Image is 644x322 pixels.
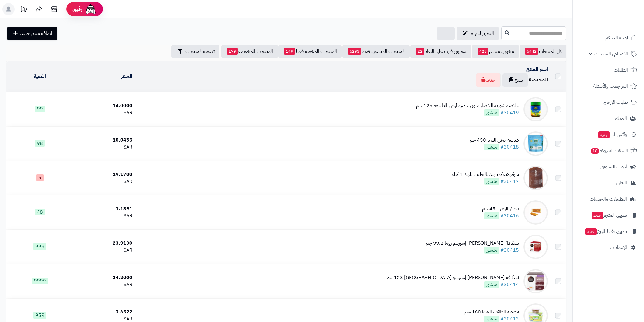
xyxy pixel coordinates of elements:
[387,274,519,281] div: نسكافة [PERSON_NAME] إسبرسو [GEOGRAPHIC_DATA] 128 جم
[576,208,640,222] a: تطبيق المتجرجديد
[591,148,600,155] span: 18
[470,137,519,144] div: صابون برش الوزير 450 جم
[520,45,566,58] a: كل المنتجات6442
[523,97,548,121] img: خلاصة شوربة الخضار بدون خميرة أرض الطبيعه 125 جم
[33,243,46,250] span: 999
[615,114,627,123] span: العملاء
[523,200,548,225] img: فطائر الزهراء 45 جم
[484,212,499,219] span: منشور
[523,269,548,293] img: نسكافة دولتشي غوستو إسبرسو نابولي 128 جم
[576,143,640,158] a: السلات المتروكة18
[591,211,627,219] span: تطبيق المتجر
[598,131,610,138] span: جديد
[482,205,519,212] div: فطائر الزهراء 45 جم
[590,146,628,155] span: السلات المتروكة
[34,73,46,80] a: الكمية
[500,109,519,116] a: #30419
[576,224,640,239] a: تطبيق نقاط البيعجديد
[529,76,532,83] span: 0
[342,45,410,58] a: المنتجات المنشورة فقط6293
[576,95,640,110] a: طلبات الإرجاع
[36,174,44,181] span: 5
[484,144,499,150] span: منشور
[76,178,132,185] div: SAR
[484,109,499,116] span: منشور
[35,106,45,112] span: 99
[76,102,132,109] div: 14.0000
[500,178,519,185] a: #30417
[576,63,640,77] a: الطلبات
[525,48,538,55] span: 6442
[348,48,361,55] span: 6293
[576,111,640,126] a: العملاء
[592,212,603,219] span: جديد
[76,309,132,316] div: 3.6522
[610,243,627,252] span: الإعدادات
[20,30,52,37] span: اضافة منتج جديد
[33,312,46,319] span: 959
[76,137,132,144] div: 10.0435
[76,281,132,288] div: SAR
[585,228,597,235] span: جديد
[76,144,132,151] div: SAR
[603,98,628,107] span: طلبات الإرجاع
[476,73,501,87] button: حذف
[523,235,548,259] img: نسكافة دولتشي غوستو إسبرسو روما 99.2 جم
[76,247,132,254] div: SAR
[35,209,45,215] span: 48
[526,66,548,73] a: اسم المنتج
[500,247,519,254] a: #30415
[7,27,57,40] a: اضافة منتج جديد
[590,195,627,203] span: التطبيقات والخدمات
[76,171,132,178] div: 19.1700
[576,176,640,190] a: التقارير
[76,212,132,219] div: SAR
[452,171,519,178] div: شوكولاتة كمباوند بالحليب بلوك 1 كيلو
[484,247,499,254] span: منشور
[121,73,132,80] a: السعر
[416,48,424,55] span: 22
[614,66,628,74] span: الطلبات
[16,3,31,17] a: تحديثات المنصة
[426,240,519,247] div: نسكافة [PERSON_NAME] إسبرسو روما 99.2 جم
[72,5,82,13] span: رفيق
[471,30,494,37] span: التحرير لسريع
[500,281,519,288] a: #30414
[171,45,219,58] button: تصفية المنتجات
[593,82,628,90] span: المراجعات والأسئلة
[576,127,640,142] a: وآتس آبجديد
[523,131,548,156] img: صابون برش الوزير 450 جم
[598,130,627,139] span: وآتس آب
[576,79,640,93] a: المراجعات والأسئلة
[502,73,528,87] button: نسخ
[576,159,640,174] a: أدوات التسويق
[457,27,499,40] a: التحرير لسريع
[284,48,295,55] span: 149
[478,48,488,55] span: 428
[76,109,132,116] div: SAR
[227,48,238,55] span: 179
[484,281,499,288] span: منشور
[76,205,132,212] div: 1.1391
[529,76,548,83] div: المحدد:
[278,45,342,58] a: المنتجات المخفية فقط149
[416,102,519,109] div: خلاصة شوربة الخضار بدون خميرة أرض الطبيعه 125 جم
[615,179,627,187] span: التقارير
[35,140,45,147] span: 98
[605,33,628,42] span: لوحة التحكم
[576,240,640,255] a: الإعدادات
[85,3,97,15] img: ai-face.png
[523,166,548,190] img: شوكولاتة كمباوند بالحليب بلوك 1 كيلو
[410,45,471,58] a: مخزون قارب على النفاذ22
[185,48,215,55] span: تصفية المنتجات
[500,212,519,219] a: #30416
[76,240,132,247] div: 23.9130
[32,278,48,284] span: 9999
[603,5,638,17] img: logo-2.png
[221,45,278,58] a: المنتجات المخفضة179
[484,178,499,185] span: منشور
[472,45,519,58] a: مخزون منتهي428
[585,227,627,236] span: تطبيق نقاط البيع
[500,143,519,151] a: #30418
[600,163,627,171] span: أدوات التسويق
